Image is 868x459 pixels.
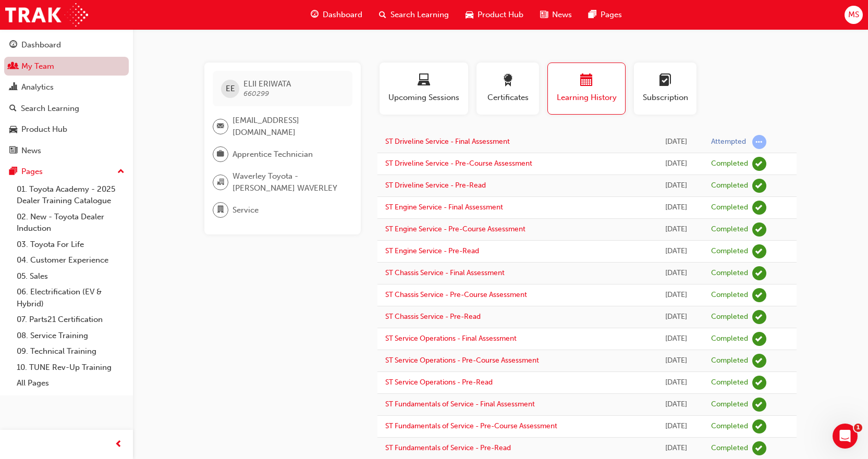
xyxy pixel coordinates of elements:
a: car-iconProduct Hub [457,4,532,26]
span: learningRecordVerb_COMPLETE-icon [752,288,766,302]
span: ELII ERIWATA [243,79,291,89]
a: 05. Sales [13,268,129,284]
a: ST Chassis Service - Final Assessment [385,268,505,277]
a: 10. TUNE Rev-Up Training [13,359,129,376]
span: learningRecordVerb_COMPLETE-icon [752,332,766,346]
button: Pages [4,162,129,181]
a: ST Driveline Service - Pre-Read [385,181,486,190]
span: learningRecordVerb_COMPLETE-icon [752,266,766,280]
button: Upcoming Sessions [380,63,468,115]
a: Analytics [4,78,129,97]
div: Dashboard [21,39,61,51]
a: ST Driveline Service - Pre-Course Assessment [385,159,532,168]
span: laptop-icon [418,74,430,88]
div: Attempted [711,137,746,147]
a: 09. Technical Training [13,343,129,359]
span: learningRecordVerb_COMPLETE-icon [752,398,766,412]
div: Fri Aug 22 2025 15:00:48 GMT+1000 (Australian Eastern Standard Time) [657,355,695,367]
span: learningRecordVerb_COMPLETE-icon [752,179,766,193]
span: learningplan-icon [659,74,671,88]
a: guage-iconDashboard [302,4,371,26]
span: email-icon [217,120,224,133]
div: Completed [711,225,748,234]
span: news-icon [9,146,17,156]
span: news-icon [540,8,548,21]
span: learningRecordVerb_COMPLETE-icon [752,201,766,215]
div: Search Learning [21,103,79,115]
span: guage-icon [9,41,17,50]
a: ST Engine Service - Final Assessment [385,203,503,212]
a: All Pages [13,375,129,391]
div: Sun Aug 24 2025 13:28:08 GMT+1000 (Australian Eastern Standard Time) [657,224,695,235]
a: news-iconNews [532,4,580,26]
span: Subscription [642,92,689,104]
div: Fri Aug 22 2025 15:16:07 GMT+1000 (Australian Eastern Standard Time) [657,333,695,345]
a: ST Chassis Service - Pre-Course Assessment [385,290,527,299]
a: ST Fundamentals of Service - Pre-Read [385,443,511,452]
img: Trak [5,3,88,27]
span: learningRecordVerb_ATTEMPT-icon [752,135,766,149]
span: learningRecordVerb_COMPLETE-icon [752,376,766,390]
a: ST Engine Service - Pre-Course Assessment [385,225,525,233]
a: Product Hub [4,120,129,139]
button: Learning History [547,63,626,115]
div: Fri Aug 22 2025 15:20:27 GMT+1000 (Australian Eastern Standard Time) [657,289,695,301]
div: Pages [21,166,43,178]
a: 04. Customer Experience [13,252,129,268]
span: department-icon [217,203,224,217]
span: 1 [854,424,862,432]
span: people-icon [9,62,17,71]
span: briefcase-icon [217,147,224,161]
button: DashboardMy TeamAnalyticsSearch LearningProduct HubNews [4,33,129,162]
a: ST Fundamentals of Service - Final Assessment [385,400,535,408]
span: learningRecordVerb_COMPLETE-icon [752,441,766,455]
div: Sun Aug 24 2025 13:48:54 GMT+1000 (Australian Eastern Standard Time) [657,202,695,214]
div: Fri Aug 22 2025 14:15:21 GMT+1000 (Australian Eastern Standard Time) [657,442,695,454]
span: learningRecordVerb_COMPLETE-icon [752,310,766,324]
button: MS [845,6,863,24]
span: Product Hub [478,9,523,21]
a: 06. Electrification (EV & Hybrid) [13,284,129,312]
span: car-icon [9,125,17,134]
span: chart-icon [9,83,17,92]
span: guage-icon [311,8,319,21]
a: News [4,141,129,160]
span: 660299 [243,89,269,98]
div: Fri Aug 22 2025 15:34:26 GMT+1000 (Australian Eastern Standard Time) [657,267,695,279]
div: Sun Aug 24 2025 14:43:49 GMT+1000 (Australian Eastern Standard Time) [657,180,695,192]
a: 01. Toyota Academy - 2025 Dealer Training Catalogue [13,181,129,209]
span: learningRecordVerb_COMPLETE-icon [752,419,766,433]
span: pages-icon [589,8,596,21]
span: search-icon [379,8,386,21]
span: [EMAIL_ADDRESS][DOMAIN_NAME] [233,115,344,138]
a: pages-iconPages [580,4,630,26]
span: Service [233,204,259,216]
div: Completed [711,443,748,453]
a: 02. New - Toyota Dealer Induction [13,209,129,237]
div: Fri Aug 22 2025 14:51:48 GMT+1000 (Australian Eastern Standard Time) [657,399,695,411]
span: Waverley Toyota - [PERSON_NAME] WAVERLEY [233,170,344,194]
span: search-icon [9,104,17,114]
a: ST Fundamentals of Service - Pre-Course Assessment [385,421,557,430]
div: Completed [711,400,748,410]
a: Dashboard [4,35,129,55]
div: Fri Aug 22 2025 14:52:57 GMT+1000 (Australian Eastern Standard Time) [657,377,695,389]
div: Completed [711,181,748,191]
a: 07. Parts21 Certification [13,312,129,328]
a: ST Engine Service - Pre-Read [385,246,479,255]
div: Sun Aug 24 2025 14:54:14 GMT+1000 (Australian Eastern Standard Time) [657,158,695,170]
a: My Team [4,57,129,76]
div: Completed [711,203,748,213]
span: calendar-icon [580,74,593,88]
span: award-icon [502,74,514,88]
a: ST Chassis Service - Pre-Read [385,312,481,321]
span: pages-icon [9,167,17,177]
span: Apprentice Technician [233,148,313,160]
span: up-icon [117,165,125,179]
span: Certificates [484,92,531,104]
span: Upcoming Sessions [387,92,460,104]
div: Sun Aug 24 2025 15:31:28 GMT+1000 (Australian Eastern Standard Time) [657,136,695,148]
div: Completed [711,246,748,256]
